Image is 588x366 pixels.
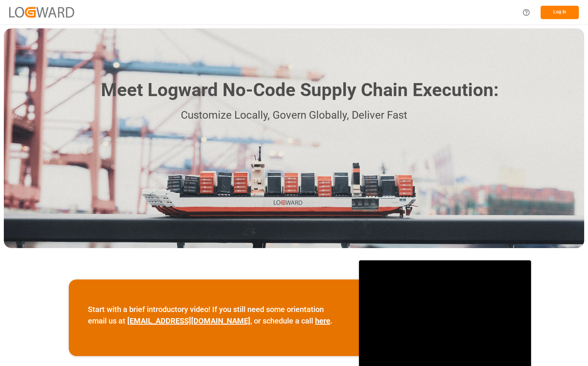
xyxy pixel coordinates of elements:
a: here [315,316,330,325]
button: Help Center [518,4,535,21]
h1: Meet Logward No-Code Supply Chain Execution: [101,77,499,104]
a: [EMAIL_ADDRESS][DOMAIN_NAME] [127,316,250,325]
img: Logward_new_orange.png [9,7,74,17]
p: Start with a brief introductory video! If you still need some orientation email us at , or schedu... [88,304,340,327]
p: Customize Locally, Govern Globally, Deliver Fast [89,107,499,124]
button: Log In [541,6,579,19]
